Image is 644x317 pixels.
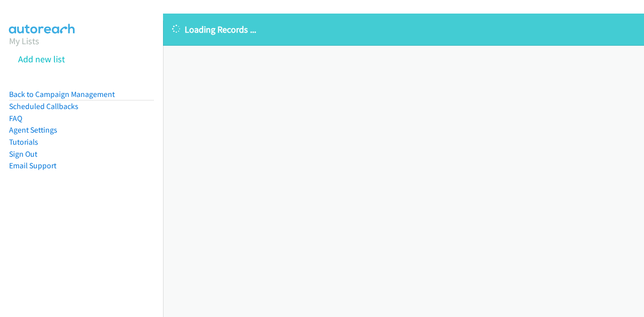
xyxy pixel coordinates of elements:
[9,137,38,147] a: Tutorials
[9,149,37,159] a: Sign Out
[9,35,39,47] a: My Lists
[18,53,65,65] a: Add new list
[9,125,57,135] a: Agent Settings
[9,89,115,99] a: Back to Campaign Management
[9,114,22,123] a: FAQ
[9,161,56,170] a: Email Support
[172,23,635,36] p: Loading Records ...
[9,101,78,111] a: Scheduled Callbacks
